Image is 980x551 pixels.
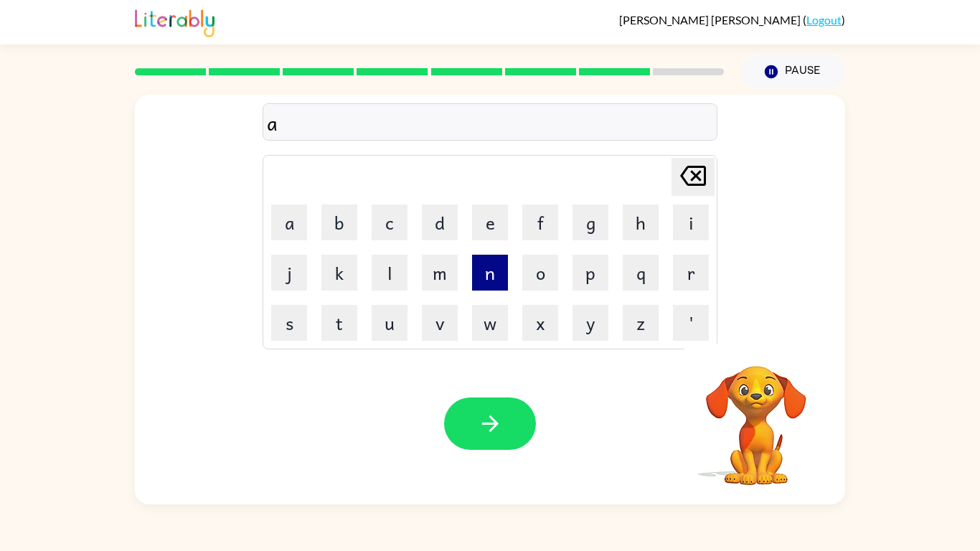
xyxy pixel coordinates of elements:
button: ' [673,305,709,341]
button: l [372,255,407,291]
button: Pause [741,55,845,88]
button: d [422,204,458,240]
a: Logout [806,13,842,27]
button: h [623,204,659,240]
img: Literably [135,6,215,37]
button: c [372,204,407,240]
span: [PERSON_NAME] [PERSON_NAME] [619,13,803,27]
button: b [321,204,357,240]
button: s [271,305,307,341]
button: i [673,204,709,240]
button: u [372,305,407,341]
button: r [673,255,709,291]
button: k [321,255,357,291]
button: f [522,204,558,240]
button: p [573,255,608,291]
button: v [422,305,458,341]
button: w [472,305,508,341]
button: n [472,255,508,291]
button: o [522,255,558,291]
button: g [573,204,608,240]
button: m [422,255,458,291]
button: a [271,204,307,240]
button: y [573,305,608,341]
button: q [623,255,659,291]
button: x [522,305,558,341]
button: z [623,305,659,341]
button: e [472,204,508,240]
button: j [271,255,307,291]
div: ( ) [619,13,845,27]
div: a [267,108,713,138]
button: t [321,305,357,341]
video: Your browser must support playing .mp4 files to use Literably. Please try using another browser. [684,344,828,487]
